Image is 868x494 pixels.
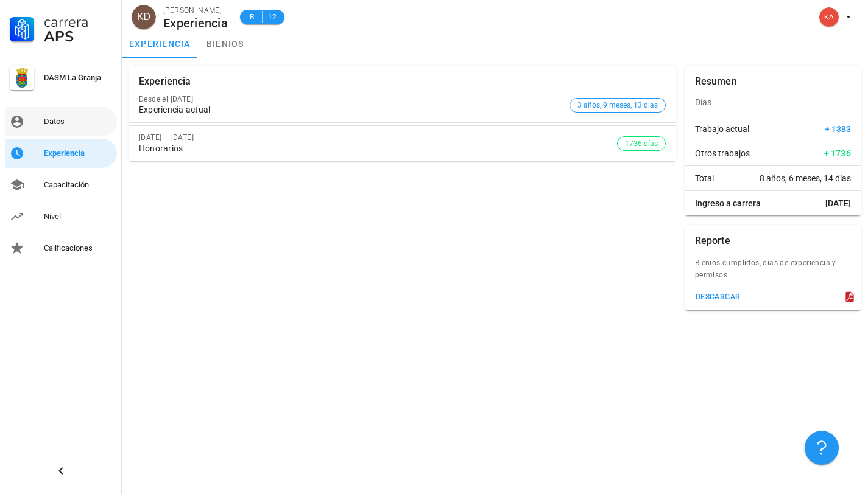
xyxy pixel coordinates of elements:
span: Otros trabajos [695,147,750,159]
span: KD [137,5,150,29]
span: Total [695,172,714,184]
div: Capacitación [44,180,112,190]
div: Resumen [695,66,737,97]
span: Ingreso a carrera [695,197,761,209]
a: bienios [198,29,253,58]
span: Trabajo actual [695,123,749,135]
a: Capacitación [5,170,117,200]
div: [PERSON_NAME] [163,4,228,16]
div: [DATE] – [DATE] [139,133,617,142]
div: Experiencia actual [139,105,565,115]
div: Desde el [DATE] [139,95,565,103]
a: Calificaciones [5,234,117,263]
div: Carrera [44,15,112,29]
span: + 1736 [824,147,852,159]
div: descargar [695,293,741,301]
div: DASM La Granja [44,73,112,83]
span: 3 años, 9 meses, 13 días [577,99,658,112]
div: Experiencia [139,66,191,97]
div: avatar [132,5,156,29]
div: Días [685,88,861,117]
a: Nivel [5,202,117,231]
div: Nivel [44,212,112,221]
span: 8 años, 6 meses, 14 días [760,172,851,184]
span: 12 [267,11,277,23]
span: 1736 días [625,137,658,150]
div: Experiencia [44,148,112,158]
div: avatar [819,7,839,27]
button: descargar [690,288,746,305]
div: Honorarios [139,144,617,154]
div: Calificaciones [44,243,112,253]
span: B [247,11,257,23]
div: Datos [44,117,112,127]
div: APS [44,29,112,44]
a: experiencia [122,29,198,58]
div: Bienios cumplidos, dias de experiencia y permisos. [685,257,861,288]
a: Datos [5,107,117,136]
div: Reporte [695,225,730,257]
span: [DATE] [825,197,851,209]
div: Experiencia [163,16,228,30]
span: + 1383 [825,123,851,135]
a: Experiencia [5,139,117,168]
